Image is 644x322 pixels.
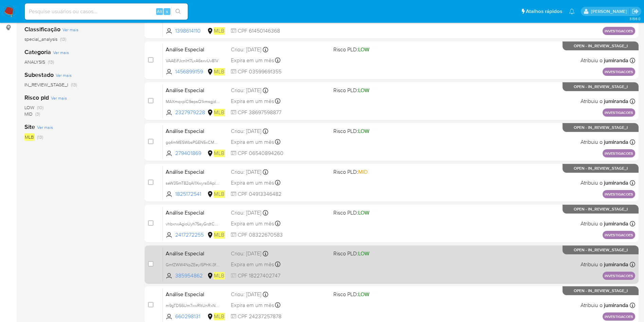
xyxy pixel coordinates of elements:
a: Notificações [569,9,575,14]
p: juliane.miranda@mercadolivre.com [591,8,629,15]
span: Alt [157,8,162,15]
span: Atalhos rápidos [526,8,562,15]
button: search-icon [171,7,185,16]
a: Sair [632,8,639,15]
input: Pesquise usuários ou casos... [25,7,188,16]
span: 3.156.0 [629,16,641,21]
span: s [166,8,168,15]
